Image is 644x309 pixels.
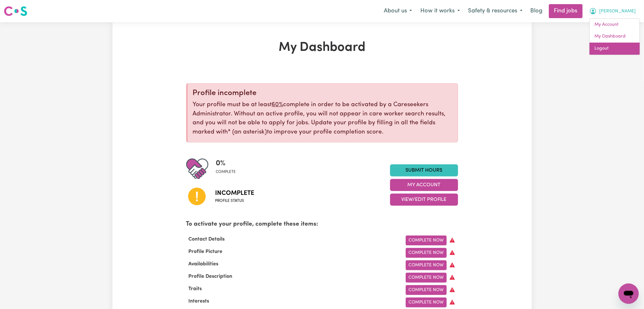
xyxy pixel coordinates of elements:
[406,236,447,245] a: Complete Now
[186,249,225,254] span: Profile Picture
[186,237,227,242] span: Contact Details
[590,43,640,55] a: Logout
[590,31,640,43] a: My Dashboard
[406,273,447,283] a: Complete Now
[406,248,447,258] a: Complete Now
[215,198,254,204] span: Profile status
[527,4,546,18] a: Blog
[228,129,267,135] span: an asterisk
[590,19,640,31] a: My Account
[390,164,458,176] a: Submit Hours
[380,4,416,18] button: About us
[186,286,205,292] span: Traits
[186,299,212,304] span: Interests
[585,4,640,18] button: My Account
[215,189,254,198] span: Incomplete
[186,40,458,55] h1: My Dashboard
[589,18,640,55] div: My Account
[4,4,27,18] a: Careseekers logo
[600,8,636,15] span: [PERSON_NAME]
[416,4,464,18] button: How it works
[193,89,453,98] div: Profile incomplete
[390,179,458,191] button: My Account
[216,169,236,175] span: complete
[549,4,583,18] a: Find jobs
[272,102,283,108] u: 60%
[193,100,453,137] p: Your profile must be at least complete in order to be activated by a Careseekers Administrator. W...
[406,285,447,295] a: Complete Now
[186,262,221,267] span: Availabilities
[464,4,527,18] button: Safety & resources
[186,220,458,229] p: To activate your profile, complete these items:
[186,274,235,279] span: Profile Description
[406,298,447,307] a: Complete Now
[390,194,458,206] button: View/Edit Profile
[4,5,27,17] img: Careseekers logo
[216,158,241,180] div: Profile completeness: 0%
[216,158,236,169] span: 0 %
[406,260,447,270] a: Complete Now
[619,284,639,304] iframe: Button to launch messaging window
